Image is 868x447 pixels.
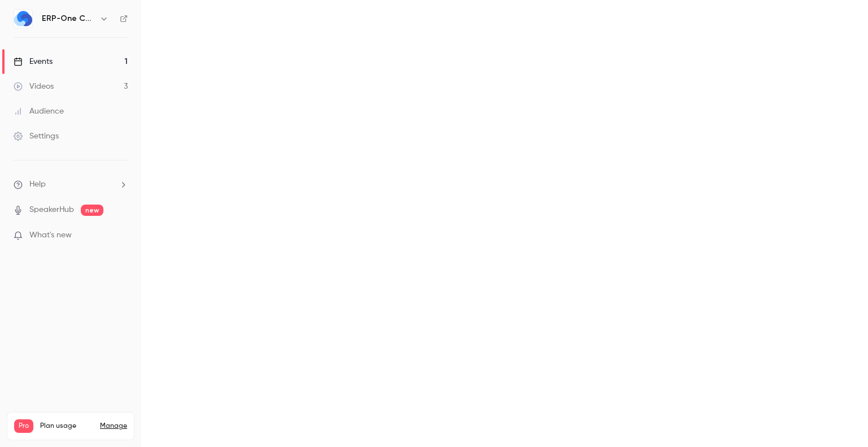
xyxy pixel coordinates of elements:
span: What's new [29,229,72,241]
div: Events [14,56,53,67]
span: Plan usage [40,422,93,431]
a: Manage [100,422,127,431]
h6: ERP-One Consulting Inc. [42,13,95,24]
span: new [81,205,103,216]
span: Pro [14,419,33,433]
li: help-dropdown-opener [14,179,128,190]
div: Audience [14,106,64,117]
span: Help [29,179,46,190]
a: SpeakerHub [29,204,74,216]
img: ERP-One Consulting Inc. [14,10,32,28]
div: Settings [14,131,59,142]
div: Videos [14,81,54,92]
